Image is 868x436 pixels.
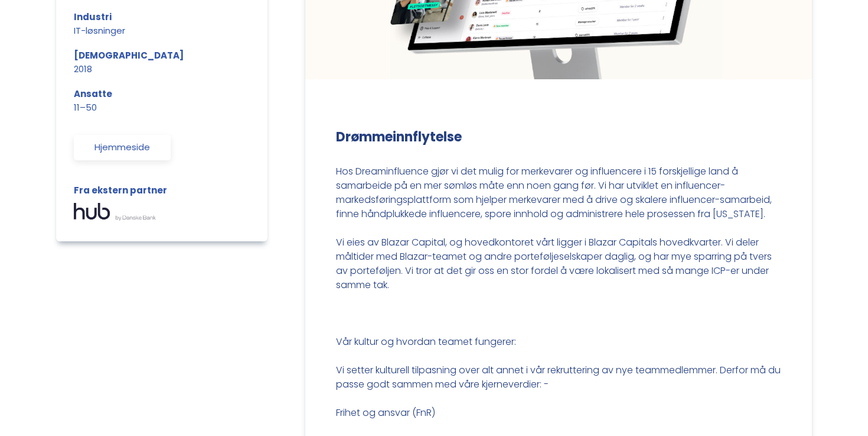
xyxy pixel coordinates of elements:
font: Vi setter kulturell tilpasning over alt annet i vår rekruttering av nye teammedlemmer. Derfor må ... [336,363,781,391]
font: [DEMOGRAPHIC_DATA] [74,49,184,62]
font: IT-løsninger [74,24,125,37]
font: Vi eies av Blazar Capital, og hovedkontoret vårt ligger i Blazar Capitals hovedkvarter. Vi deler ... [336,235,772,292]
font: Fra ekstern partner [74,184,167,196]
font: 11–50 [74,101,97,114]
font: Hjemmeside [94,141,150,153]
a: Hjemmeside [74,135,171,160]
font: Vår kultur og hvordan teamet fungerer: [336,335,516,348]
font: Ansatte [74,88,112,100]
img: Helt [74,203,156,221]
font: Frihet og ansvar (FnR) [336,406,435,419]
font: Hos Dreaminfluence gjør vi det mulig for merkevarer og influencere i 15 forskjellige land å samar... [336,164,772,221]
font: 2018 [74,63,92,75]
font: Industri [74,11,112,23]
font: Drømmeinnflytelse [336,128,462,146]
